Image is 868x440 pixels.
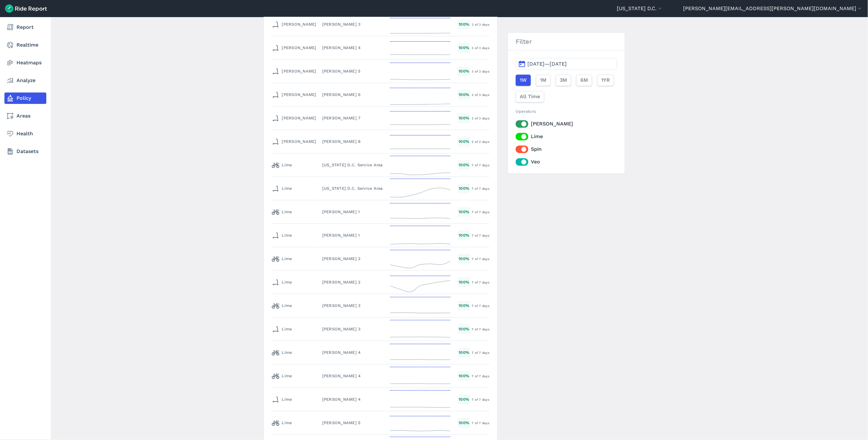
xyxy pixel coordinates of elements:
span: [DATE]—[DATE] [527,61,567,67]
div: [PERSON_NAME] 3 [322,303,383,309]
button: [PERSON_NAME][EMAIL_ADDRESS][PERSON_NAME][DOMAIN_NAME] [683,5,863,12]
div: [PERSON_NAME] 5 [322,420,383,426]
div: Lime [272,277,292,287]
div: [PERSON_NAME] 5 [322,68,383,74]
a: Health [4,128,46,139]
div: 100 % [458,254,470,264]
button: 3M [556,74,571,86]
div: 100 % [458,66,470,76]
div: [PERSON_NAME] [272,90,317,100]
div: 7 of 7 days [472,326,489,332]
div: [PERSON_NAME] 4 [322,349,383,355]
div: [PERSON_NAME] 4 [322,396,383,402]
img: Ride Report [5,4,47,13]
div: 7 of 7 days [472,279,489,285]
div: Lime [272,254,292,264]
div: 7 of 7 days [472,209,489,215]
div: 3 of 3 days [472,68,489,74]
div: 7 of 7 days [472,186,489,191]
div: [PERSON_NAME] [272,113,317,123]
div: [PERSON_NAME] [272,19,317,29]
div: 100 % [458,371,470,381]
div: [PERSON_NAME] 3 [322,326,383,332]
div: 100 % [458,324,470,334]
div: 100 % [458,348,470,357]
div: 100 % [458,418,470,428]
div: 7 of 7 days [472,397,489,402]
div: Lime [272,324,292,334]
div: [US_STATE] D.C. Service Area [322,185,383,191]
span: 1W [520,76,527,84]
div: 100 % [458,207,470,217]
div: [PERSON_NAME] [272,43,317,53]
div: 7 of 7 days [472,256,489,262]
button: All Time [516,91,544,102]
h3: Filter [508,33,624,50]
div: 7 of 7 days [472,303,489,309]
div: Lime [272,301,292,311]
span: 6M [580,76,588,84]
div: 7 of 7 days [472,350,489,355]
a: Realtime [4,39,46,51]
div: [PERSON_NAME] [272,66,317,76]
div: [PERSON_NAME] 4 [322,45,383,51]
div: 3 of 3 days [472,22,489,27]
div: 3 of 3 days [472,45,489,51]
a: Report [4,22,46,33]
label: Lime [516,133,617,140]
div: 7 of 7 days [472,162,489,168]
span: 3M [560,76,567,84]
div: 7 of 7 days [472,420,489,426]
div: 100 % [458,43,470,53]
div: [PERSON_NAME] [272,137,317,147]
div: Lime [272,230,292,240]
span: 1YR [601,76,610,84]
div: 100 % [458,160,470,170]
div: [PERSON_NAME] 2 [322,279,383,285]
div: [PERSON_NAME] 8 [322,138,383,144]
a: Analyze [4,75,46,86]
div: 100 % [458,230,470,240]
button: 1W [516,74,531,86]
div: [US_STATE] D.C. Service Area [322,162,383,168]
button: 6M [576,74,592,86]
a: Heatmaps [4,57,46,68]
div: 100 % [458,19,470,29]
button: [DATE]—[DATE] [516,58,617,69]
label: Spin [516,145,617,153]
a: Datasets [4,146,46,157]
div: [PERSON_NAME] 4 [322,373,383,379]
div: [PERSON_NAME] 1 [322,209,383,215]
div: 100 % [458,113,470,123]
div: Lime [272,160,292,170]
div: [PERSON_NAME] 3 [322,21,383,27]
div: 100 % [458,301,470,310]
label: Veo [516,158,617,166]
div: [PERSON_NAME] 2 [322,256,383,262]
div: 100 % [458,394,470,404]
label: [PERSON_NAME] [516,120,617,128]
div: Lime [272,418,292,428]
div: Lime [272,207,292,217]
div: 2 of 2 days [472,139,489,144]
div: 100 % [458,137,470,146]
div: [PERSON_NAME] 1 [322,232,383,238]
div: 100 % [458,277,470,287]
div: 100 % [458,90,470,99]
div: 3 of 3 days [472,92,489,98]
span: All Time [520,93,540,100]
div: 3 of 3 days [472,115,489,121]
div: Lime [272,183,292,194]
button: 1M [536,74,551,86]
span: 1M [540,76,546,84]
div: 100 % [458,183,470,193]
div: 7 of 7 days [472,233,489,238]
div: [PERSON_NAME] 7 [322,115,383,121]
div: 7 of 7 days [472,373,489,379]
a: Areas [4,110,46,122]
div: [PERSON_NAME] 6 [322,92,383,98]
div: Lime [272,348,292,358]
a: Policy [4,92,46,104]
div: Lime [272,394,292,405]
span: Operators [516,109,536,114]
